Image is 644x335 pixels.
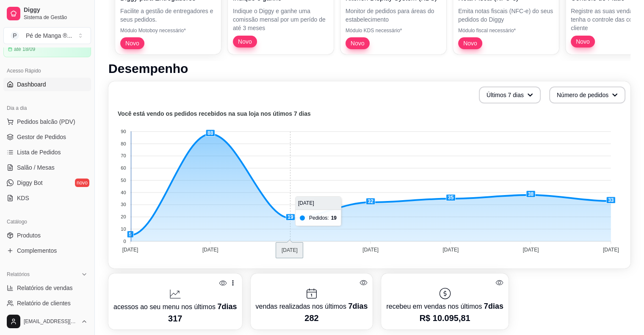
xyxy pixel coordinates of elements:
[3,244,91,257] a: Complementos
[17,284,73,292] span: Relatórios de vendas
[17,246,57,255] span: Complementos
[121,129,126,134] tspan: 90
[11,31,19,40] span: P
[386,312,503,324] p: R$ 10.095,81
[347,39,368,47] span: Novo
[460,39,481,47] span: Novo
[118,110,311,117] text: Você está vendo os pedidos recebidos na sua loja nos útimos 7 dias
[549,87,625,103] button: Número de pedidos
[3,101,91,115] div: Dia a dia
[3,161,91,174] a: Salão / Mesas
[122,39,143,47] span: Novo
[3,229,91,242] a: Produtos
[3,3,91,24] a: DiggySistema de Gestão
[120,7,216,24] p: Facilite a gestão de entregadores e seus pedidos.
[458,27,554,34] p: Módulo fiscal necessário*
[3,27,91,44] button: Select a team
[108,61,630,76] h1: Desempenho
[3,130,91,144] a: Gestor de Pedidos
[479,87,541,103] button: Últimos 7 dias
[17,133,66,141] span: Gestor de Pedidos
[256,300,368,312] p: vendas realizadas nos últimos
[121,141,126,146] tspan: 80
[572,37,593,46] span: Novo
[202,247,218,253] tspan: [DATE]
[217,302,237,311] span: 7 dias
[24,318,77,325] span: [EMAIL_ADDRESS][DOMAIN_NAME]
[348,302,368,310] span: 7 dias
[113,301,237,313] p: acessos ao seu menu nos últimos
[3,296,91,310] a: Relatório de clientes
[282,247,299,253] tspan: [DATE]
[3,191,91,205] a: KDS
[120,27,216,34] p: Módulo Motoboy necessário*
[3,176,91,190] a: Diggy Botnovo
[17,299,71,307] span: Relatório de clientes
[484,302,503,310] span: 7 dias
[256,312,368,324] p: 282
[122,247,138,253] tspan: [DATE]
[121,178,126,183] tspan: 50
[121,214,126,219] tspan: 20
[121,190,126,195] tspan: 40
[121,202,126,207] tspan: 30
[24,14,88,21] span: Sistema de Gestão
[362,247,379,253] tspan: [DATE]
[3,311,91,332] button: [EMAIL_ADDRESS][DOMAIN_NAME]
[3,115,91,128] button: Pedidos balcão (PDV)
[603,247,619,253] tspan: [DATE]
[3,145,91,159] a: Lista de Pedidos
[345,7,441,24] p: Monitor de pedidos para áreas do estabelecimento
[26,31,72,40] div: Pé de Manga ® ...
[3,64,91,78] div: Acesso Rápido
[7,271,30,278] span: Relatórios
[235,37,255,46] span: Novo
[113,313,237,324] p: 317
[14,46,35,53] article: até 18/09
[3,215,91,229] div: Catálogo
[121,165,126,170] tspan: 60
[3,281,91,295] a: Relatórios de vendas
[17,80,46,89] span: Dashboard
[17,163,55,172] span: Salão / Mesas
[17,194,29,202] span: KDS
[386,300,503,312] p: recebeu em vendas nos últimos
[121,226,126,232] tspan: 10
[24,6,88,14] span: Diggy
[17,179,43,187] span: Diggy Bot
[523,247,539,253] tspan: [DATE]
[123,239,126,244] tspan: 0
[17,231,41,240] span: Produtos
[233,7,329,32] p: Indique o Diggy e ganhe uma comissão mensal por um perído de até 3 meses
[3,78,91,91] a: Dashboard
[121,153,126,158] tspan: 70
[17,117,75,126] span: Pedidos balcão (PDV)
[458,7,554,24] p: Emita notas fiscais (NFC-e) do seus pedidos do Diggy
[442,247,459,253] tspan: [DATE]
[17,148,61,156] span: Lista de Pedidos
[345,27,441,34] p: Módulo KDS necessário*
